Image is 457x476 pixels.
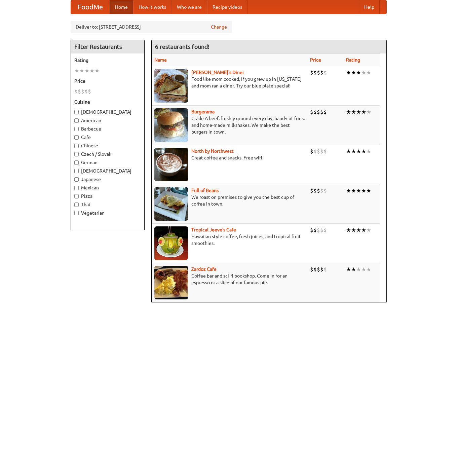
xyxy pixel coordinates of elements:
[366,266,371,273] li: ★
[79,67,84,74] li: ★
[74,176,141,183] label: Japanese
[317,69,320,76] li: $
[94,67,100,74] li: ★
[346,69,351,76] li: ★
[317,226,320,234] li: $
[74,110,79,114] input: [DEMOGRAPHIC_DATA]
[74,210,141,216] label: Vegetarian
[110,0,133,14] a: Home
[346,148,351,155] li: ★
[191,70,244,75] a: [PERSON_NAME]'s Diner
[74,193,141,199] label: Pizza
[361,148,366,155] li: ★
[74,177,79,182] input: Japanese
[74,169,79,173] input: [DEMOGRAPHIC_DATA]
[74,118,79,123] input: American
[133,0,172,14] a: How it works
[191,109,215,114] a: Burgerama
[154,76,305,89] p: Food like mom cooked, if you grew up in [US_STATE] and mom ran a diner. Try our blue plate special!
[154,233,305,247] p: Hawaiian style coffee, fresh juices, and tropical fruit smoothies.
[323,148,327,155] li: $
[191,227,236,232] b: Tropical Jeeve's Cafe
[74,159,141,166] label: German
[356,187,361,194] li: ★
[359,0,380,14] a: Help
[366,187,371,194] li: ★
[323,187,327,194] li: $
[154,108,188,142] img: burgerama.jpg
[154,187,188,221] img: beans.jpg
[317,187,320,194] li: $
[323,266,327,273] li: $
[351,108,356,116] li: ★
[74,142,141,149] label: Chinese
[71,40,144,53] h4: Filter Restaurants
[351,69,356,76] li: ★
[207,0,247,14] a: Recipe videos
[74,127,79,131] input: Barbecue
[74,152,79,156] input: Czech / Slovak
[74,99,141,105] h5: Cuisine
[366,226,371,234] li: ★
[346,187,351,194] li: ★
[71,21,232,33] div: Deliver to: [STREET_ADDRESS]
[313,266,317,273] li: $
[74,184,141,191] label: Mexican
[71,0,110,14] a: FoodMe
[323,226,327,234] li: $
[74,135,79,140] input: Cafe
[172,0,207,14] a: Who we are
[154,226,188,260] img: jeeves.jpg
[323,69,327,76] li: $
[361,226,366,234] li: ★
[78,88,81,95] li: $
[356,108,361,116] li: ★
[74,151,141,157] label: Czech / Slovak
[191,188,219,193] a: Full of Beans
[74,117,141,124] label: American
[84,67,89,74] li: ★
[351,187,356,194] li: ★
[74,194,79,198] input: Pizza
[366,108,371,116] li: ★
[74,134,141,141] label: Cafe
[74,203,79,207] input: Thai
[310,187,313,194] li: $
[81,88,84,95] li: $
[74,211,79,215] input: Vegetarian
[356,148,361,155] li: ★
[320,226,323,234] li: $
[74,57,141,64] h5: Rating
[346,108,351,116] li: ★
[313,226,317,234] li: $
[74,144,79,148] input: Chinese
[366,69,371,76] li: ★
[351,226,356,234] li: ★
[154,57,167,63] a: Name
[74,201,141,208] label: Thai
[356,266,361,273] li: ★
[313,108,317,116] li: $
[74,67,79,74] li: ★
[191,148,234,154] a: North by Northwest
[154,266,188,299] img: zardoz.jpg
[154,148,188,181] img: north.jpg
[74,109,141,115] label: [DEMOGRAPHIC_DATA]
[154,154,305,161] p: Great coffee and snacks. Free wifi.
[361,69,366,76] li: ★
[310,69,313,76] li: $
[366,148,371,155] li: ★
[356,226,361,234] li: ★
[351,148,356,155] li: ★
[346,226,351,234] li: ★
[74,78,141,84] h5: Price
[74,168,141,174] label: [DEMOGRAPHIC_DATA]
[310,108,313,116] li: $
[351,266,356,273] li: ★
[346,57,360,63] a: Rating
[74,125,141,132] label: Barbecue
[191,266,217,272] a: Zardoz Cafe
